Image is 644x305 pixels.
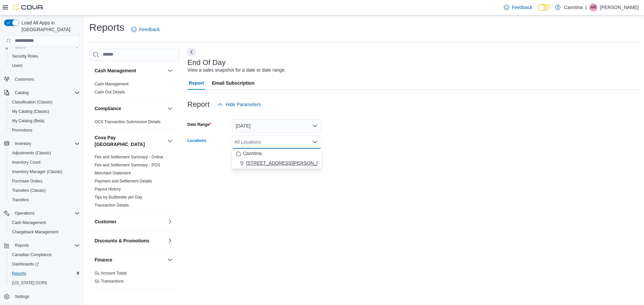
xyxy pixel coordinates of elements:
[9,196,32,204] a: Transfers
[12,197,29,203] span: Transfers
[166,218,174,226] button: Customer
[95,187,121,192] a: Payout History
[9,260,80,268] span: Dashboards
[9,107,80,116] span: My Catalog (Classic)
[9,168,80,176] span: Inventory Manager (Classic)
[95,279,124,284] a: GL Transactions
[212,76,255,90] span: Email Subscription
[95,237,165,244] button: Discounts & Promotions
[232,119,322,133] button: [DATE]
[12,89,31,97] button: Catalog
[9,117,47,125] a: My Catalog (Beta)
[12,63,22,68] span: Users
[95,67,136,74] h3: Cash Management
[19,19,80,33] span: Load All Apps in [GEOGRAPHIC_DATA]
[12,75,37,83] a: Customers
[95,186,121,192] span: Payout History
[591,3,596,11] span: AR
[15,294,29,299] span: Settings
[12,109,49,114] span: My Catalog (Classic)
[1,241,83,250] button: Reports
[12,75,80,83] span: Customers
[1,209,83,218] button: Operations
[95,271,127,276] a: GL Account Totals
[226,101,261,108] span: Hide Parameters
[12,188,46,193] span: Transfers (Classic)
[187,59,226,67] h3: End Of Day
[7,176,83,186] button: Purchase Orders
[232,149,322,158] button: Canntina
[189,76,204,90] span: Report
[12,220,46,225] span: Cash Management
[1,74,83,84] button: Customers
[12,128,33,133] span: Promotions
[9,279,50,287] a: [US_STATE] CCRS
[9,149,54,157] a: Adjustments (Classic)
[9,52,41,60] a: Security Roles
[9,62,25,70] a: Users
[9,117,80,125] span: My Catalog (Beta)
[9,98,80,106] span: Classification (Classic)
[7,126,83,135] button: Promotions
[1,292,83,301] button: Settings
[15,243,29,248] span: Reports
[15,141,31,146] span: Inventory
[12,150,51,156] span: Adjustments (Classic)
[95,154,163,160] span: Fee and Settlement Summary - Online
[12,140,80,148] span: Inventory
[9,158,80,166] span: Inventory Count
[12,293,32,301] a: Settings
[95,237,149,244] h3: Discounts & Promotions
[166,137,174,145] button: Cova Pay [GEOGRAPHIC_DATA]
[89,80,179,99] div: Cash Management
[13,4,44,11] img: Cova
[9,219,80,227] span: Cash Management
[95,218,116,225] h3: Customer
[312,139,318,145] button: Close list of options
[12,178,43,184] span: Purchase Orders
[9,62,80,70] span: Users
[12,292,80,301] span: Settings
[9,126,35,134] a: Promotions
[89,118,179,129] div: Compliance
[12,99,53,105] span: Classification (Classic)
[95,179,152,183] a: Payment and Settlement Details
[7,97,83,107] button: Classification (Classic)
[589,3,597,11] div: Alyssa Reddy
[585,3,587,11] p: |
[243,150,262,157] span: Canntina
[7,186,83,195] button: Transfers (Classic)
[95,203,129,208] a: Transaction Details
[89,269,179,288] div: Finance
[12,241,80,249] span: Reports
[12,280,47,286] span: [US_STATE] CCRS
[95,162,160,168] span: Fee and Settlement Summary - POS
[246,160,331,166] span: [STREET_ADDRESS][PERSON_NAME]
[538,4,552,11] input: Dark Mode
[7,52,83,61] button: Security Roles
[95,279,124,284] span: GL Transactions
[7,259,83,269] a: Dashboards
[9,52,80,60] span: Security Roles
[7,107,83,116] button: My Catalog (Classic)
[9,186,80,195] span: Transfers (Classic)
[12,241,32,249] button: Reports
[9,177,80,185] span: Purchase Orders
[166,67,174,75] button: Cash Management
[7,227,83,237] button: Chargeback Management
[12,54,38,59] span: Security Roles
[15,90,29,95] span: Catalog
[12,261,39,267] span: Dashboards
[95,195,142,200] span: Tips by Budtender per Day
[7,269,83,278] button: Reports
[600,3,639,11] p: [PERSON_NAME]
[7,250,83,259] button: Canadian Compliance
[12,229,58,235] span: Chargeback Management
[232,149,322,168] div: Choose from the following options
[95,89,125,95] span: Cash Out Details
[95,271,127,276] span: GL Account Totals
[12,89,80,97] span: Catalog
[9,228,80,236] span: Chargeback Management
[215,98,264,111] button: Hide Parameters
[9,126,80,134] span: Promotions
